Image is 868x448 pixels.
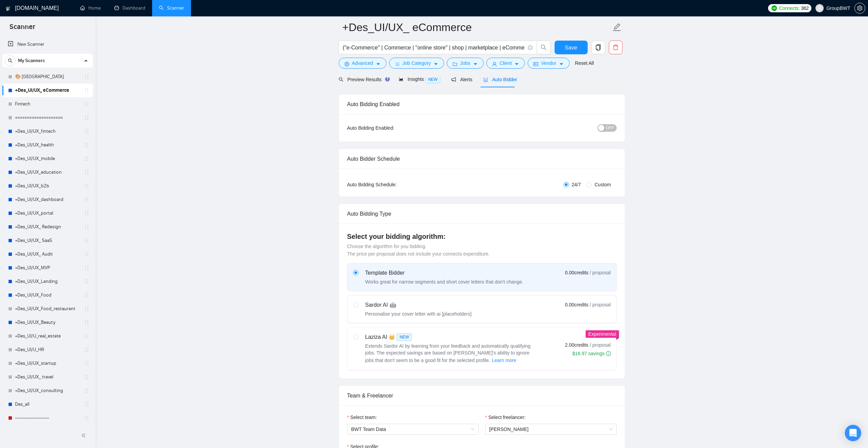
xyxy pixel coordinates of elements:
a: Des_all [15,398,80,411]
span: holder [84,374,89,380]
a: +Des_UI/UX_b2b [15,179,80,193]
button: Laziza AI NEWExtends Sardor AI by learning from your feedback and automatically qualifying jobs. ... [491,356,517,364]
label: Select team: [347,414,377,421]
li: New Scanner [2,38,93,51]
span: 24/7 [569,181,584,188]
div: Laziza AI [365,333,536,341]
button: folderJobscaret-down [447,58,484,69]
span: holder [84,238,89,243]
button: setting [854,3,865,14]
span: holder [84,211,89,216]
a: +Des_UI/UX_portal [15,206,80,220]
a: +Des_UI/UX_consulting [15,384,80,398]
h4: Select your bidding algorithm: [347,232,617,241]
a: +Des_UI/UX_Food_restaurant [15,302,80,316]
span: folder [453,61,457,67]
a: searchScanner [159,5,184,11]
span: Auto Bidder [483,77,517,82]
input: Scanner name... [342,19,611,36]
span: BWT Team Data [351,424,474,434]
a: +Des_UI/UX_dashboard [15,193,80,206]
span: area-chart [399,77,403,82]
span: 362 [801,4,809,12]
a: 🎨 [GEOGRAPHIC_DATA] [15,70,80,84]
span: caret-down [559,61,564,67]
span: holder [84,156,89,161]
span: search [5,58,15,63]
span: holder [84,183,89,189]
div: Auto Bidder Schedule [347,149,617,169]
span: Connects: [779,4,799,12]
a: +Des_UI/U_HR [15,343,80,357]
button: idcardVendorcaret-down [528,58,569,69]
span: holder [84,170,89,175]
span: caret-down [433,61,438,67]
span: Custom [592,181,614,188]
span: holder [84,142,89,148]
span: holder [84,292,89,298]
span: Learn more [492,357,516,364]
div: Tooltip anchor [384,76,391,82]
span: user [817,6,822,11]
span: robot [483,77,488,82]
span: holder [84,333,89,339]
a: setting [854,5,865,11]
span: edit [613,23,621,32]
span: search [339,77,343,82]
span: setting [344,61,349,67]
span: holder [84,197,89,202]
span: search [537,44,550,50]
a: New Scanner [8,38,87,51]
img: upwork-logo.png [771,5,777,11]
span: info-circle [606,351,611,356]
label: Select freelancer: [485,414,526,421]
span: Preview Results [339,77,388,82]
div: Sardor AI 🤖 [365,301,472,309]
a: +Des_UI/UX_startup [15,357,80,370]
div: Template Bidder [365,269,524,277]
span: holder [84,115,89,120]
button: search [537,41,550,54]
a: +Des_UI/UX_health [15,138,80,152]
span: 0.00 credits [565,301,588,308]
span: Scanner [4,22,41,36]
a: +Des_UI/UX_ SaaS [15,234,80,247]
div: Auto Bidding Enabled: [347,124,437,132]
span: double-left [81,432,88,439]
div: Open Intercom Messenger [845,425,861,441]
span: OFF [606,124,614,132]
a: ==================== [15,111,80,125]
div: Personalise your cover letter with ai [placeholders] [365,310,472,317]
a: +Des_UI/UX_fintech [15,125,80,138]
span: / proposal [590,301,610,308]
a: +Des_UI/U_real_estate [15,329,80,343]
span: caret-down [473,61,478,67]
button: delete [609,41,622,54]
a: +Des_UI/UX_ eCommerce [15,84,80,97]
span: holder [84,251,89,257]
span: holder [84,306,89,312]
div: Team & Freelancer [347,386,617,405]
a: Fintech [15,97,80,111]
span: / proposal [590,342,610,348]
a: +Des_UI/UX_mobile [15,152,80,165]
div: Works great for narrow segments and short cover letters that don't change. [365,278,524,285]
div: Auto Bidding Type [347,204,617,223]
span: holder [84,279,89,284]
span: copy [592,44,605,50]
input: Search Freelance Jobs... [343,43,525,52]
span: holder [84,74,89,80]
span: My Scanners [18,54,45,68]
a: +Des_UI/UX_education [15,165,80,179]
span: Choose the algorithm for you bidding. The price per proposal does not include your connects expen... [347,244,490,257]
span: idcard [533,61,538,67]
button: userClientcaret-down [486,58,525,69]
span: holder [84,224,89,230]
div: Auto Bidding Schedule: [347,181,437,188]
button: Save [555,41,588,54]
span: holder [84,320,89,325]
span: 2.00 credits [565,341,588,349]
button: copy [591,41,605,54]
span: holder [84,388,89,393]
span: Jobs [460,59,470,67]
